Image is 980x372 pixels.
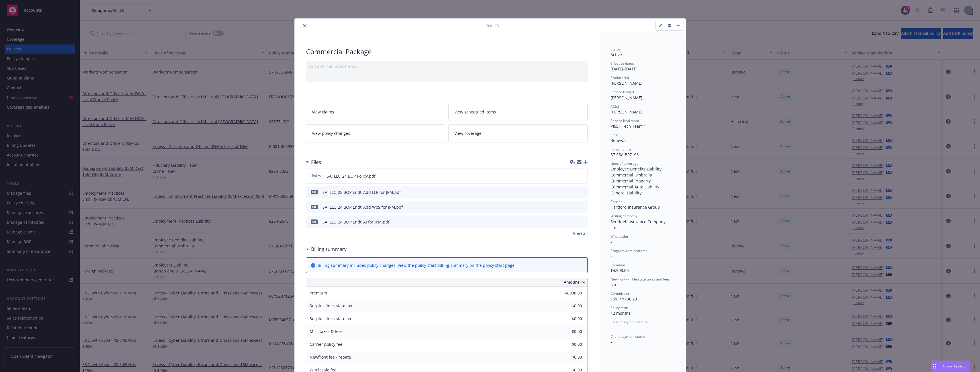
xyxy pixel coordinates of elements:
span: [PERSON_NAME] [611,80,642,86]
span: Stage [611,133,620,137]
span: P&C - Tech Team 1 [611,123,646,129]
button: preview file [580,219,585,225]
span: Wholesaler [611,234,628,239]
span: 15% / $736.20 [611,296,637,302]
span: Newfront will file state taxes and fees [611,277,670,282]
div: Files [306,158,321,166]
span: Hartford Insurance Group [611,204,660,210]
span: SAI LLC_24 BOP Policy.pdf [327,173,375,179]
span: No [611,282,616,287]
button: download file [571,219,576,225]
h3: Files [311,158,321,166]
button: download file [571,204,576,210]
div: SAI LLC_25 BOP Endt_Add LLP for JPM.pdf [322,189,401,195]
a: View policy changes [306,124,445,142]
span: - [611,239,612,245]
span: Amount ($) [564,279,585,285]
button: preview file [580,189,585,195]
span: Policy [311,173,322,178]
input: 0.00 [548,289,585,297]
span: Policy [485,23,499,29]
input: 0.00 [548,353,585,361]
span: pdf [311,219,318,224]
span: Premium [310,290,327,296]
a: View scheduled items [448,103,588,121]
div: [DATE] - [DATE] [611,61,674,72]
button: Nova Assist [931,361,970,372]
div: Employee Benefits Liability [611,166,674,172]
span: Policy term [611,305,628,310]
span: - [611,325,612,330]
span: Commission [611,291,630,296]
span: Surplus lines state fee [310,316,352,321]
span: Program administrator [611,248,647,253]
span: Effective dates [611,61,634,66]
button: download file [571,173,575,179]
span: $4,908.00 [611,268,629,273]
span: Renewal [611,138,627,143]
span: Nova Assist [943,364,965,369]
span: pdf [311,205,318,209]
span: View scheduled items [454,109,496,115]
input: 0.00 [548,314,585,323]
span: Service lead(s) [611,90,634,94]
span: Producer(s) [611,75,629,80]
span: Newfront fee / rebate [310,354,351,360]
span: [PERSON_NAME] [611,109,642,115]
span: Premium [611,263,625,267]
span: Carrier payment status [611,320,647,324]
div: Billing summary [306,245,347,253]
input: 0.00 [548,340,585,349]
span: Active [611,52,622,57]
span: Client payment status [611,334,645,339]
span: [PERSON_NAME] [611,95,642,100]
span: Surplus lines state tax [310,303,352,308]
span: Sentinel Insurance Company, Ltd. [611,219,668,230]
span: View coverage [454,130,481,136]
a: policy start page [483,263,514,268]
button: preview file [580,204,585,210]
a: View all [573,230,588,236]
h3: Billing summary [311,245,347,253]
div: General Liability [611,190,674,196]
span: Policy number [611,147,633,152]
div: Commercial Umbrella [611,172,674,178]
div: Add internal notes here... [308,63,585,69]
button: download file [571,189,576,195]
div: SAI LLC_24 BOP Endt_AI for JPM.pdf [322,219,389,225]
span: 12 months [611,310,631,316]
span: Lines of coverage [611,161,638,166]
a: View claims [306,103,445,121]
span: Carrier [611,199,622,204]
span: View claims [312,109,334,115]
button: preview file [580,173,585,179]
div: Billing summary includes policy changes. View the policy start billing summary on the . [318,262,516,268]
span: Carrier policy fee [310,341,342,347]
span: Misc taxes & fees [310,329,343,334]
div: Commercial Package [306,47,588,56]
span: Service lead team [611,118,639,123]
span: View policy changes [312,130,350,136]
span: 57 SBA BP7196 [611,152,639,157]
div: Commercial Auto Liability [611,184,674,190]
span: AC(s) [611,104,619,109]
button: close [301,22,308,29]
input: 0.00 [548,327,585,336]
input: 0.00 [548,302,585,310]
div: SAI LLC_24 BOP Endt_Add WoS for JPM.pdf [322,204,403,210]
div: Drag to move [931,361,938,372]
span: pdf [311,190,318,194]
span: - [611,339,612,345]
span: Status [611,47,620,52]
span: - [611,253,612,259]
span: Writing company [611,214,637,218]
div: Commercial Property [611,178,674,184]
a: View coverage [448,124,588,142]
